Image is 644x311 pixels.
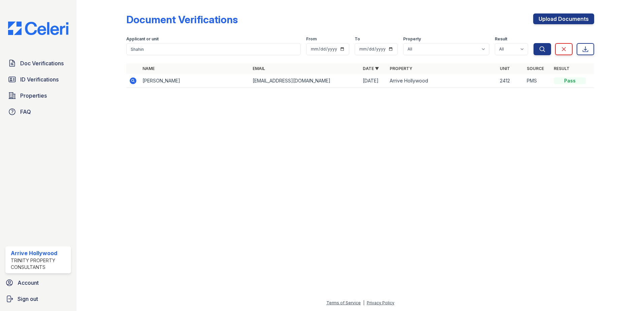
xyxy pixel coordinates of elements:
[20,75,59,83] span: ID Verifications
[326,300,361,305] a: Terms of Service
[253,66,265,71] a: Email
[126,13,238,26] div: Document Verifications
[554,77,586,84] div: Pass
[500,66,510,71] a: Unit
[390,66,412,71] a: Property
[11,249,68,257] div: Arrive Hollywood
[554,66,570,71] a: Result
[126,43,301,55] input: Search by name, email, or unit number
[3,276,74,289] a: Account
[355,36,360,42] label: To
[497,74,524,88] td: 2412
[126,36,159,42] label: Applicant or unit
[140,74,250,88] td: [PERSON_NAME]
[18,295,38,303] span: Sign out
[3,292,74,306] a: Sign out
[18,279,39,287] span: Account
[363,66,379,71] a: Date ▼
[403,36,421,42] label: Property
[495,36,507,42] label: Result
[250,74,360,88] td: [EMAIL_ADDRESS][DOMAIN_NAME]
[363,300,364,305] div: |
[524,74,551,88] td: PMS
[527,66,544,71] a: Source
[5,89,71,102] a: Properties
[533,13,594,24] a: Upload Documents
[306,36,317,42] label: From
[360,74,387,88] td: [DATE]
[5,105,71,118] a: FAQ
[5,73,71,86] a: ID Verifications
[387,74,497,88] td: Arrive Hollywood
[5,57,71,70] a: Doc Verifications
[367,300,394,305] a: Privacy Policy
[11,257,68,271] div: Trinity Property Consultants
[20,59,64,67] span: Doc Verifications
[142,66,155,71] a: Name
[20,108,31,116] span: FAQ
[3,22,74,35] img: CE_Logo_Blue-a8612792a0a2168367f1c8372b55b34899dd931a85d93a1a3d3e32e68fde9ad4.png
[20,92,47,100] span: Properties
